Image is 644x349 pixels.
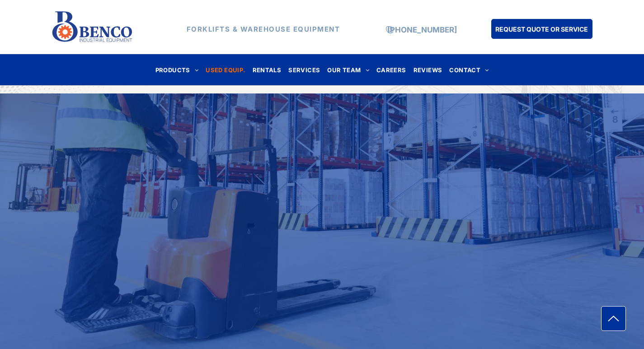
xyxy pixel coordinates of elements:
span: REQUEST QUOTE OR SERVICE [495,21,588,37]
a: OUR TEAM [324,64,373,76]
a: CONTACT [446,64,492,76]
a: SERVICES [285,64,324,76]
a: RENTALS [249,64,285,76]
a: CAREERS [373,64,410,76]
strong: FORKLIFTS & WAREHOUSE EQUIPMENT [187,25,340,33]
a: REVIEWS [410,64,446,76]
a: PRODUCTS [152,64,202,76]
a: [PHONE_NUMBER] [387,25,457,34]
a: USED EQUIP. [202,64,249,76]
a: REQUEST QUOTE OR SERVICE [491,19,592,39]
